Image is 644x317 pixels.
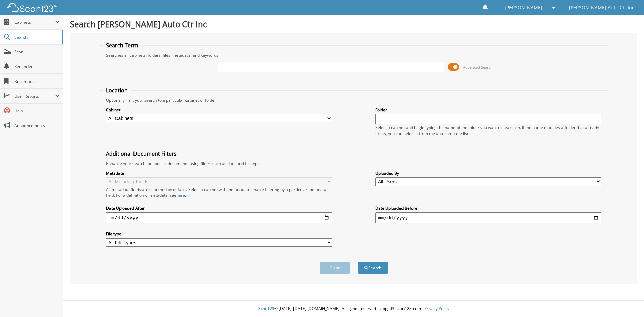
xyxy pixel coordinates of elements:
[320,262,350,274] button: Clear
[103,87,131,94] legend: Location
[106,107,332,113] label: Cabinet
[7,3,57,12] img: scan123-logo-white.svg
[505,6,542,10] span: [PERSON_NAME]
[463,65,493,70] span: Advanced Search
[375,212,601,223] input: end
[103,52,605,58] div: Searches all cabinets, folders, files, metadata, and keywords
[258,306,274,311] span: Scan123
[14,64,60,69] span: Reminders
[14,123,60,128] span: Announcements
[103,161,605,166] div: Enhance your search for specific documents using filters such as date and file type.
[14,34,59,40] span: Search
[375,107,601,113] label: Folder
[63,301,644,317] div: © [DATE]-[DATE] [DOMAIN_NAME]. All rights reserved | appg03-scan123-com |
[176,192,185,198] a: here
[610,285,644,317] iframe: Chat Widget
[14,49,60,55] span: Scan
[70,18,637,30] h1: Search [PERSON_NAME] Auto Ctr Inc
[14,93,55,99] span: User Reports
[375,125,601,136] div: Select a cabinet and begin typing the name of the folder you want to search in. If the name match...
[106,170,332,176] label: Metadata
[106,205,332,211] label: Date Uploaded After
[358,262,388,274] button: Search
[14,108,60,114] span: Help
[106,187,332,198] div: All metadata fields are searched by default. Select a cabinet with metadata to enable filtering b...
[375,170,601,176] label: Uploaded By
[375,205,601,211] label: Date Uploaded Before
[106,231,332,237] label: File type
[103,97,605,103] div: Optionally limit your search to a particular cabinet or folder
[103,42,142,49] legend: Search Term
[103,150,180,157] legend: Additional Document Filters
[14,19,55,25] span: Cabinets
[424,306,449,311] a: Privacy Policy
[569,6,634,10] span: [PERSON_NAME] Auto Ctr Inc
[14,78,60,84] span: Bookmarks
[106,212,332,223] input: start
